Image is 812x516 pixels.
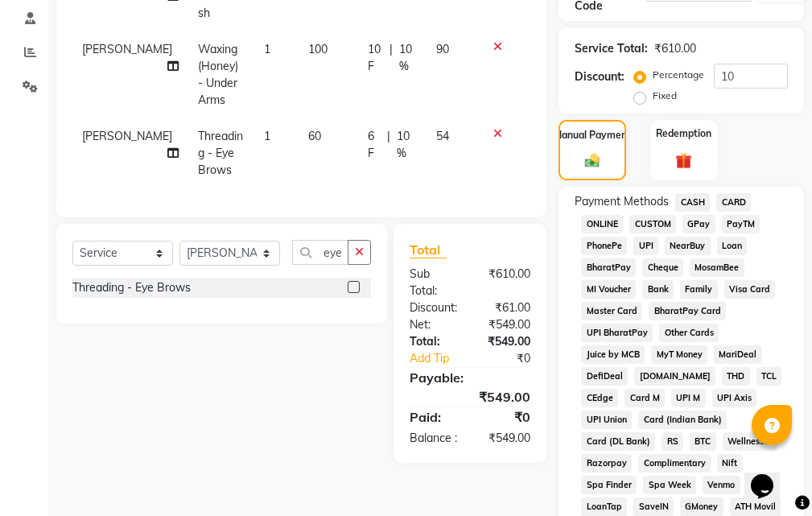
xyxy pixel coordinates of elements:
[482,350,542,367] div: ₹0
[662,432,683,451] span: RS
[398,430,470,447] div: Balance :
[398,316,470,333] div: Net:
[665,237,711,255] span: NearBuy
[633,497,674,516] span: SaveIN
[398,333,470,350] div: Total:
[308,42,328,56] span: 100
[470,299,542,316] div: ₹61.00
[638,454,711,473] span: Complimentary
[659,324,719,342] span: Other Cards
[581,411,632,429] span: UPI Union
[642,258,683,277] span: Cheque
[642,280,674,299] span: Bank
[654,40,696,57] div: ₹610.00
[581,476,637,494] span: Spa Finder
[581,454,632,473] span: Razorpay
[575,40,648,57] div: Service Total:
[756,367,782,386] span: TCL
[744,452,796,500] iframe: chat widget
[436,129,449,143] span: 54
[581,258,636,277] span: BharatPay
[410,241,447,258] span: Total
[581,215,623,233] span: ONLINE
[82,42,172,56] span: [PERSON_NAME]
[264,42,270,56] span: 1
[82,129,172,143] span: [PERSON_NAME]
[714,345,762,364] span: MariDeal
[653,68,704,82] label: Percentage
[264,129,270,143] span: 1
[390,41,393,75] span: |
[716,193,751,212] span: CARD
[643,476,696,494] span: Spa Week
[575,68,624,85] div: Discount:
[653,89,677,103] label: Fixed
[368,128,381,162] span: 6 F
[308,129,321,143] span: 60
[624,389,665,407] span: Card M
[581,302,642,320] span: Master Card
[649,302,726,320] span: BharatPay Card
[398,299,470,316] div: Discount:
[580,152,604,169] img: _cash.svg
[712,389,757,407] span: UPI Axis
[397,128,417,162] span: 10 %
[671,389,706,407] span: UPI M
[554,128,631,142] label: Manual Payment
[398,350,482,367] a: Add Tip
[656,126,711,141] label: Redemption
[368,41,383,75] span: 10 F
[436,42,449,56] span: 90
[629,215,676,233] span: CUSTOM
[398,387,542,407] div: ₹549.00
[690,258,744,277] span: MosamBee
[581,432,655,451] span: Card (DL Bank)
[470,430,542,447] div: ₹549.00
[470,407,542,427] div: ₹0
[387,128,390,162] span: |
[198,42,238,107] span: Waxing (Honey) - Under Arms
[470,316,542,333] div: ₹549.00
[730,497,781,516] span: ATH Movil
[703,476,740,494] span: Venmo
[717,237,748,255] span: Loan
[581,389,618,407] span: CEdge
[722,215,760,233] span: PayTM
[470,266,542,299] div: ₹610.00
[634,367,715,386] span: [DOMAIN_NAME]
[398,368,542,387] div: Payable:
[633,237,658,255] span: UPI
[723,432,778,451] span: Wellnessta
[724,280,776,299] span: Visa Card
[398,266,470,299] div: Sub Total:
[198,129,243,177] span: Threading - Eye Brows
[638,411,727,429] span: Card (Indian Bank)
[675,193,710,212] span: CASH
[292,240,348,265] input: Search or Scan
[581,367,628,386] span: DefiDeal
[722,367,750,386] span: THD
[690,432,716,451] span: BTC
[581,237,627,255] span: PhonePe
[575,193,669,210] span: Payment Methods
[581,345,645,364] span: Juice by MCB
[717,454,743,473] span: Nift
[581,497,627,516] span: LoanTap
[398,407,470,427] div: Paid:
[682,215,715,233] span: GPay
[72,279,191,296] div: Threading - Eye Brows
[399,41,417,75] span: 10 %
[581,324,653,342] span: UPI BharatPay
[651,345,707,364] span: MyT Money
[680,497,723,516] span: GMoney
[470,333,542,350] div: ₹549.00
[581,280,636,299] span: MI Voucher
[680,280,718,299] span: Family
[670,151,697,171] img: _gift.svg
